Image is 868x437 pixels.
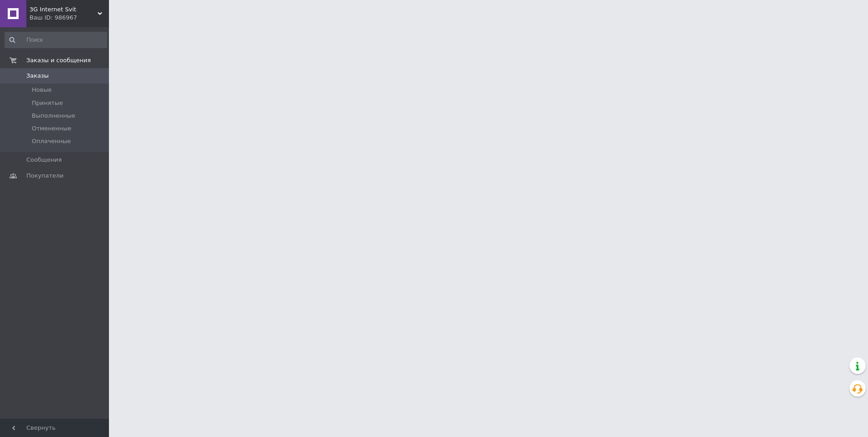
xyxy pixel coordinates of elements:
[32,137,71,145] span: Оплаченные
[26,172,64,180] span: Покупатели
[30,5,98,14] span: 3G Internet Svit
[26,72,49,80] span: Заказы
[26,156,62,164] span: Сообщения
[32,86,52,94] span: Новые
[5,32,107,48] input: Поиск
[30,14,109,22] div: Ваш ID: 986967
[32,99,63,107] span: Принятые
[32,124,71,133] span: Отмененные
[32,112,75,120] span: Выполненные
[26,56,91,65] span: Заказы и сообщения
